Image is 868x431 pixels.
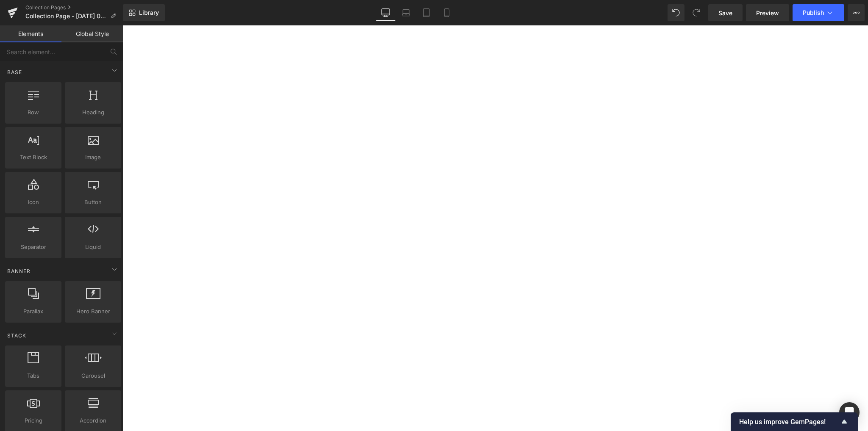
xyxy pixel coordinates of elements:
a: New Library [123,4,165,21]
button: Undo [668,4,684,21]
a: Collection Pages [25,4,123,11]
a: Laptop [396,4,416,21]
span: Text Block [8,153,59,162]
span: Pricing [8,416,59,425]
a: Tablet [416,4,437,21]
span: Accordion [67,416,119,425]
span: Banner [6,267,31,275]
span: Help us improve GemPages! [739,418,839,426]
span: Separator [8,243,59,251]
span: Liquid [67,243,119,251]
span: Save [718,8,732,17]
span: Row [8,108,59,117]
span: Base [6,68,23,76]
span: Stack [6,332,27,340]
span: Image [67,153,119,162]
a: Desktop [376,4,396,21]
span: Tabs [8,371,59,380]
span: Parallax [8,307,59,316]
button: Show survey - Help us improve GemPages! [739,417,849,427]
span: Carousel [67,371,119,380]
a: Mobile [437,4,457,21]
span: Library [139,9,159,17]
span: Icon [8,198,59,207]
button: Publish [793,4,844,21]
span: Collection Page - [DATE] 07:09:59 [25,13,107,19]
span: Preview [756,8,779,17]
span: Heading [67,108,119,117]
span: Publish [803,9,824,16]
span: Hero Banner [67,307,119,316]
span: Button [67,198,119,207]
a: Preview [746,4,789,21]
button: Redo [688,4,705,21]
div: Open Intercom Messenger [839,402,860,423]
a: Global Style [61,25,123,42]
button: More [848,4,865,21]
